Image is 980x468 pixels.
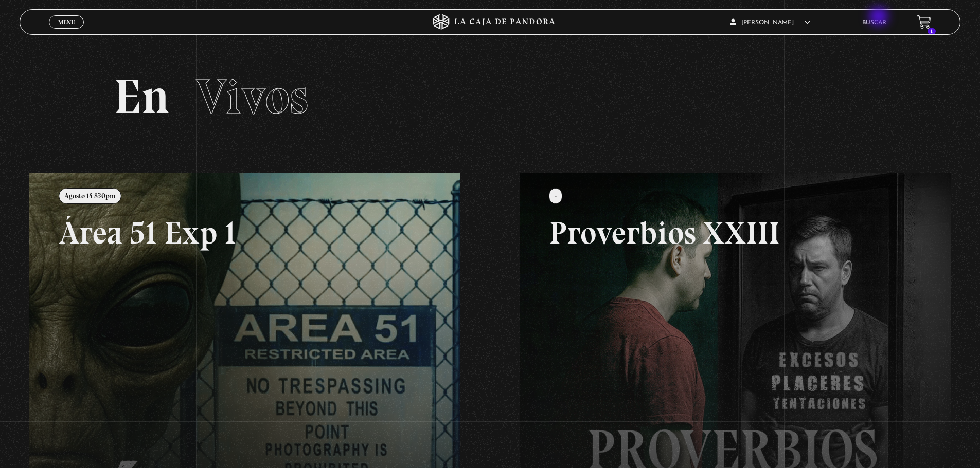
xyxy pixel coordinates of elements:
span: 1 [928,28,936,34]
h2: En [114,72,866,121]
a: Buscar [862,20,886,26]
span: Cerrar [55,28,79,35]
span: [PERSON_NAME] [730,20,810,26]
a: 1 [917,15,931,29]
span: Menu [58,19,75,25]
span: Vivos [196,67,308,126]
